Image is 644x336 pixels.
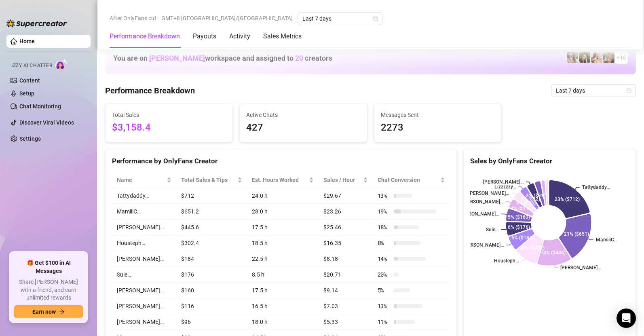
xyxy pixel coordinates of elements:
[470,156,629,167] div: Sales by OnlyFans Creator
[32,309,56,315] span: Earn now
[247,188,319,204] td: 24.0 h
[112,267,176,283] td: Suie…
[323,175,361,184] span: Sales / Hour
[319,267,373,283] td: $20.71
[112,235,176,251] td: Housteph…
[378,254,391,263] span: 14 %
[381,120,495,135] span: 2273
[596,237,617,243] text: MamiiiC…
[579,52,590,63] img: playfuldimples (@playfuldimples)
[319,204,373,220] td: $23.26
[193,32,216,41] div: Payouts
[19,90,34,97] a: Setup
[378,239,391,247] span: 8 %
[229,32,250,41] div: Activity
[11,62,52,70] span: Izzy AI Chatter
[378,207,391,216] span: 19 %
[112,172,176,188] th: Name
[176,204,247,220] td: $651.2
[247,314,319,330] td: 18.0 h
[319,188,373,204] td: $29.67
[319,235,373,251] td: $16.35
[603,52,614,63] img: Jessica (@jessicakillings)
[319,251,373,267] td: $8.18
[14,305,83,318] button: Earn nowarrow-right
[112,156,450,167] div: Performance by OnlyFans Creator
[247,298,319,314] td: 16.5 h
[381,110,495,119] span: Messages Sent
[14,278,83,302] span: Share [PERSON_NAME] with a friend, and earn unlimited rewards
[295,54,303,62] span: 20
[463,242,504,248] text: [PERSON_NAME]…
[483,179,524,185] text: [PERSON_NAME]…
[6,19,67,27] img: logo-BBDzfeDw.svg
[59,309,65,315] span: arrow-right
[176,172,247,188] th: Total Sales & Tips
[19,119,74,126] a: Discover Viral Videos
[319,283,373,298] td: $9.14
[176,298,247,314] td: $116
[247,235,319,251] td: 18.5 h
[110,12,156,24] span: After OnlyFans cut
[319,298,373,314] td: $7.03
[556,85,631,97] span: Last 7 days
[378,270,391,279] span: 20 %
[373,172,450,188] th: Chat Conversion
[19,135,41,142] a: Settings
[176,283,247,298] td: $160
[161,12,293,24] span: GMT+8 [GEOGRAPHIC_DATA]/[GEOGRAPHIC_DATA]
[112,283,176,298] td: [PERSON_NAME]…
[19,38,35,44] a: Home
[378,175,439,184] span: Chat Conversion
[176,188,247,204] td: $712
[112,188,176,204] td: Tattydaddy…
[494,184,516,190] text: Lizzzzzy…
[263,32,302,41] div: Sales Metrics
[176,267,247,283] td: $176
[176,235,247,251] td: $302.4
[458,211,499,217] text: [PERSON_NAME]…
[373,16,378,21] span: calendar
[567,52,578,63] img: emilylou (@emilyylouu)
[149,54,205,62] span: [PERSON_NAME]
[112,298,176,314] td: [PERSON_NAME]…
[105,85,195,96] h4: Performance Breakdown
[378,317,391,326] span: 11 %
[112,110,226,119] span: Total Sales
[117,175,165,184] span: Name
[617,53,626,62] span: + 16
[617,309,636,328] div: Open Intercom Messenger
[560,265,601,270] text: [PERSON_NAME]…
[112,120,226,135] span: $3,158.4
[319,172,373,188] th: Sales / Hour
[582,184,610,190] text: Tattydaddy…
[55,59,68,70] img: AI Chatter
[110,32,180,41] div: Performance Breakdown
[113,54,332,63] h1: You are on workspace and assigned to creators
[112,251,176,267] td: [PERSON_NAME]…
[176,251,247,267] td: $184
[591,52,602,63] img: North (@northnattfree)
[378,191,391,200] span: 13 %
[176,314,247,330] td: $96
[112,314,176,330] td: [PERSON_NAME]…
[14,259,83,275] span: 🎁 Get $100 in AI Messages
[319,220,373,235] td: $25.46
[247,267,319,283] td: 8.5 h
[246,120,360,135] span: 427
[112,220,176,235] td: [PERSON_NAME]…
[247,204,319,220] td: 28.0 h
[378,223,391,232] span: 18 %
[252,175,307,184] div: Est. Hours Worked
[378,286,391,295] span: 5 %
[494,258,519,264] text: Housteph…
[19,103,61,110] a: Chat Monitoring
[247,220,319,235] td: 17.5 h
[181,175,236,184] span: Total Sales & Tips
[302,13,378,25] span: Last 7 days
[246,110,360,119] span: Active Chats
[378,302,391,311] span: 13 %
[112,204,176,220] td: MamiiiC…
[247,251,319,267] td: 22.5 h
[247,283,319,298] td: 17.5 h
